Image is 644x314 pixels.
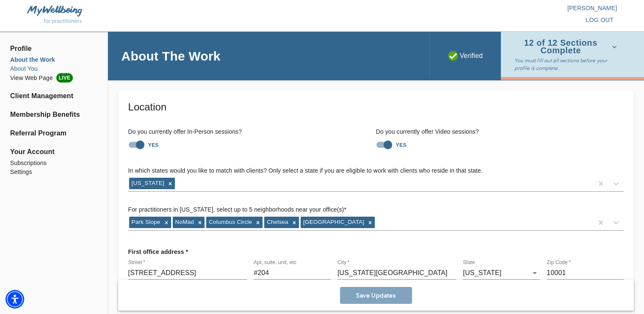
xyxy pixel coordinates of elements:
[173,217,196,228] div: NoMad
[122,48,221,64] h4: About The Work
[582,12,617,28] button: log out
[264,217,290,228] div: Chelsea
[128,166,624,176] h6: In which states would you like to match with clients? Only select a state if you are eligible to ...
[10,110,97,120] a: Membership Benefits
[128,260,145,265] label: Street
[10,44,97,54] span: Profile
[547,260,571,265] label: Zip Code
[128,127,376,137] h6: Do you currently offer In-Person sessions?
[129,178,166,189] div: [US_STATE]
[463,266,540,280] div: [US_STATE]
[10,159,97,168] a: Subscriptions
[44,18,82,24] span: for practitioners
[10,55,97,64] a: About the Work
[254,260,296,265] label: Apt, suite, unit, etc
[322,4,617,12] p: [PERSON_NAME]
[337,260,349,265] label: City
[586,15,614,25] span: log out
[10,73,97,83] li: View Web Page
[27,6,82,16] img: MyWellbeing
[301,217,365,228] div: [GEOGRAPHIC_DATA]
[10,147,97,157] span: Your Account
[56,73,73,83] span: LIVE
[128,244,188,259] p: First office address *
[6,290,24,308] div: Accessibility Menu
[514,39,617,54] span: 12 of 12 Sections Complete
[10,128,97,138] a: Referral Program
[129,217,162,228] div: Park Slope
[463,260,475,265] label: State
[10,73,97,83] a: View Web PageLIVE
[128,100,624,114] h5: Location
[448,51,483,61] p: Verified
[376,127,624,137] h6: Do you currently offer Video sessions?
[128,205,624,215] h6: For practitioners in [US_STATE], select up to 5 neighborhoods near your office(s) *
[514,57,620,72] p: You must fill out all sections before your profile is complete.
[514,37,620,57] button: 12 of 12 Sections Complete
[396,142,406,148] strong: YES
[10,168,97,176] a: Settings
[148,142,159,148] strong: YES
[10,91,97,101] a: Client Management
[10,64,97,73] a: About You
[206,217,253,228] div: Columbus Circle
